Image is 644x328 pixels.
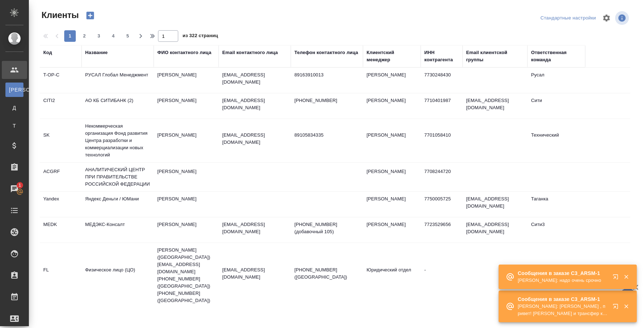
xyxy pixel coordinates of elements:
td: АНАЛИТИЧЕСКИЙ ЦЕНТР ПРИ ПРАВИТЕЛЬСТВЕ РОССИЙСКОЙ ФЕДЕРАЦИИ [82,163,154,191]
td: [PERSON_NAME] [363,217,421,243]
p: Сообщения в заказе C3_ARSM-1 [518,270,608,277]
button: 3 [93,30,105,42]
span: Т [9,122,20,129]
p: [PHONE_NUMBER] [294,97,359,104]
button: Закрыть [619,303,634,310]
span: 2 [79,32,90,40]
div: Клиентский менеджер [367,49,417,63]
span: Посмотреть информацию [615,11,630,25]
a: Д [5,101,23,115]
p: [EMAIL_ADDRESS][DOMAIN_NAME] [222,266,287,281]
a: [PERSON_NAME] [5,83,23,97]
div: Телефон контактного лица [294,49,358,56]
td: Таганка [527,192,585,217]
span: 1 [14,182,25,189]
td: [PERSON_NAME] [154,164,219,190]
button: Закрыть [619,274,634,280]
span: Д [9,104,20,111]
td: 7730248430 [421,68,463,93]
p: Сообщения в заказе C3_ARSM-1 [518,296,608,303]
div: ИНН контрагента [424,49,459,63]
td: Некоммерческая организация Фонд развития Центра разработки и коммерциализации новых технологий [82,119,154,162]
td: [PERSON_NAME] [154,128,219,153]
span: [PERSON_NAME] [9,86,20,93]
a: 1 [2,180,27,198]
td: 7710401987 [421,93,463,119]
td: [PERSON_NAME] [363,68,421,93]
td: 7701058410 [421,128,463,153]
button: 4 [108,30,119,42]
button: Открыть в новой вкладке [608,270,626,287]
div: Ответственная команда [531,49,582,63]
span: Настроить таблицу [598,9,615,27]
td: РУСАЛ Глобал Менеджмент [82,68,154,93]
button: Открыть в новой вкладке [608,299,626,316]
p: [EMAIL_ADDRESS][DOMAIN_NAME] [222,221,287,235]
p: [EMAIL_ADDRESS][DOMAIN_NAME] [222,71,287,86]
td: [PERSON_NAME] [154,192,219,217]
div: Код [43,49,52,56]
td: Yandex [40,192,82,217]
td: FL [40,263,82,288]
span: Клиенты [40,9,79,21]
td: MEDK [40,217,82,243]
td: Юридический отдел [363,263,421,288]
td: T-OP-C [40,68,82,93]
td: Сити3 [527,217,585,243]
div: Email контактного лица [222,49,278,56]
span: 5 [122,32,133,40]
p: [PHONE_NUMBER] (добавочный 105) [294,221,359,235]
td: [PERSON_NAME] ([GEOGRAPHIC_DATA]) [EMAIL_ADDRESS][DOMAIN_NAME] [PHONE_NUMBER] ([GEOGRAPHIC_DATA])... [154,243,219,308]
span: 4 [108,32,119,40]
td: АО КБ СИТИБАНК (2) [82,93,154,119]
td: [PERSON_NAME] [363,93,421,119]
p: [PERSON_NAME]: [PERSON_NAME] , привет! [PERSON_NAME] и трансфер клиент оплатит сам, на сколько мо... [518,303,608,317]
td: [PERSON_NAME] [363,128,421,153]
td: Технический [527,128,585,153]
div: Email клиентской группы [466,49,524,63]
div: ФИО контактного лица [157,49,211,56]
a: Т [5,119,23,133]
p: [EMAIL_ADDRESS][DOMAIN_NAME] [222,97,287,111]
td: CITI2 [40,93,82,119]
td: [PERSON_NAME] [154,93,219,119]
span: 3 [93,32,105,40]
td: [PERSON_NAME] [363,164,421,190]
td: ЦО [527,263,585,288]
td: 7723529656 [421,217,463,243]
button: Создать [82,9,99,22]
p: [PERSON_NAME]: надо очень срочно [518,277,608,284]
td: [EMAIL_ADDRESS][DOMAIN_NAME] [463,217,527,243]
p: 89163910013 [294,71,359,79]
td: Физическое лицо (ЦО) [82,263,154,288]
td: ACGRF [40,164,82,190]
td: [EMAIL_ADDRESS][DOMAIN_NAME] [463,93,527,119]
td: [PERSON_NAME] [154,217,219,243]
td: - [421,263,463,288]
p: [EMAIL_ADDRESS][DOMAIN_NAME] [222,132,287,146]
span: из 322 страниц [183,31,218,42]
td: Сити [527,93,585,119]
td: 7750005725 [421,192,463,217]
button: 5 [122,30,133,42]
div: Название [85,49,108,56]
td: Русал [527,68,585,93]
td: [PERSON_NAME] [363,192,421,217]
td: [PERSON_NAME] [154,68,219,93]
p: [PHONE_NUMBER] ([GEOGRAPHIC_DATA]) [294,266,359,281]
td: Яндекс Деньги / ЮМани [82,192,154,217]
td: МЕДЭКС-Консалт [82,217,154,243]
p: 89105834335 [294,132,359,139]
td: SK [40,128,82,153]
button: 2 [79,30,90,42]
div: split button [539,13,598,24]
td: 7708244720 [421,164,463,190]
td: [EMAIL_ADDRESS][DOMAIN_NAME] [463,192,527,217]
